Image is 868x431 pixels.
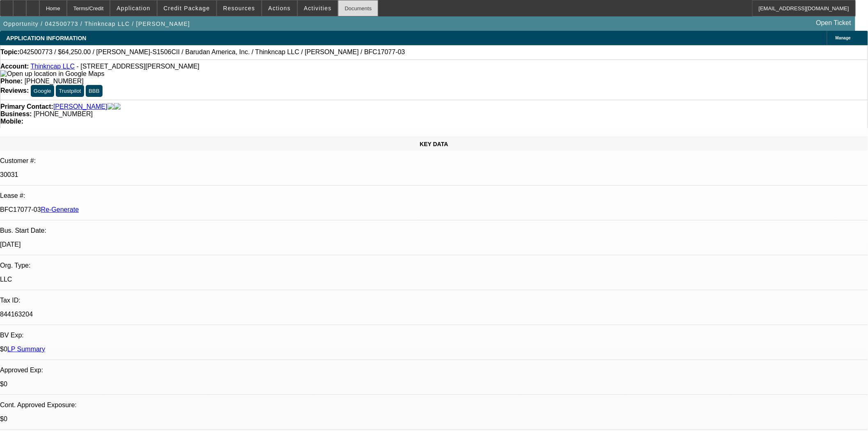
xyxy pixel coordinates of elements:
[164,5,210,11] span: Credit Package
[6,35,86,41] span: APPLICATION INFORMATION
[0,63,29,70] strong: Account:
[420,141,448,147] span: KEY DATA
[813,16,854,30] a: Open Ticket
[3,21,190,27] span: Opportunity / 042500773 / Thinkncap LLC / [PERSON_NAME]
[223,5,255,11] span: Resources
[25,78,84,85] span: [PHONE_NUMBER]
[114,103,121,110] img: linkedin-icon.png
[836,36,851,40] span: Manage
[0,48,20,56] strong: Topic:
[86,85,103,97] button: BBB
[0,110,32,117] strong: Business:
[0,78,23,85] strong: Phone:
[262,0,297,16] button: Actions
[0,103,53,110] strong: Primary Contact:
[0,70,104,77] a: View Google Maps
[0,87,29,94] strong: Reviews:
[268,5,291,11] span: Actions
[0,70,104,78] img: Open up location in Google Maps
[217,0,261,16] button: Resources
[41,206,79,213] a: Re-Generate
[0,118,23,125] strong: Mobile:
[34,110,93,117] span: [PHONE_NUMBER]
[31,85,54,97] button: Google
[110,0,156,16] button: Application
[304,5,332,11] span: Activities
[20,48,405,56] span: 042500773 / $64,250.00 / [PERSON_NAME]-S1506CII / Barudan America, Inc. / Thinkncap LLC / [PERSON...
[7,346,45,353] a: LP Summary
[298,0,338,16] button: Activities
[56,85,84,97] button: Trustpilot
[30,63,75,70] a: Thinkncap LLC
[53,103,107,110] a: [PERSON_NAME]
[158,0,216,16] button: Credit Package
[107,103,114,110] img: facebook-icon.png
[77,63,200,70] span: - [STREET_ADDRESS][PERSON_NAME]
[116,5,150,11] span: Application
